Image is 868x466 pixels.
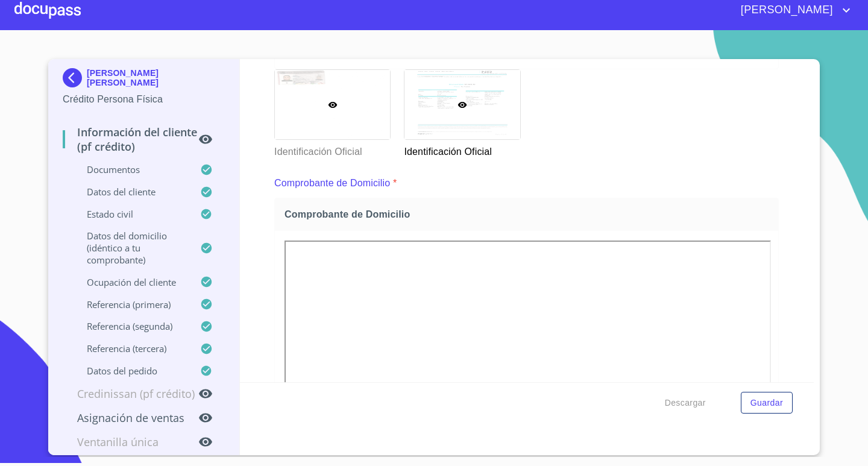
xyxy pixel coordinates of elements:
span: Comprobante de Domicilio [285,208,773,221]
p: Datos del cliente [63,186,200,198]
button: account of current user [732,1,854,20]
p: Documentos [63,163,200,175]
p: Datos del pedido [63,365,200,377]
p: Datos del domicilio (idéntico a tu comprobante) [63,230,200,266]
p: Referencia (primera) [63,298,200,310]
p: Identificación Oficial [404,140,519,159]
p: Comprobante de Domicilio [274,176,390,190]
p: Identificación Oficial [274,140,389,159]
p: Credinissan (PF crédito) [63,386,198,401]
button: Guardar [741,392,793,414]
img: Docupass spot blue [63,68,87,87]
p: Información del cliente (PF crédito) [63,125,198,154]
p: Estado Civil [63,208,200,220]
div: [PERSON_NAME] [PERSON_NAME] [63,68,225,92]
span: [PERSON_NAME] [732,1,839,20]
span: Descargar [665,395,706,411]
p: Ocupación del Cliente [63,276,200,288]
p: Ventanilla única [63,435,198,449]
span: Guardar [750,395,783,411]
p: Referencia (segunda) [63,320,200,332]
p: [PERSON_NAME] [PERSON_NAME] [87,68,225,87]
button: Descargar [660,392,711,414]
p: Crédito Persona Física [63,92,225,107]
p: Referencia (tercera) [63,342,200,354]
p: Asignación de Ventas [63,411,198,425]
